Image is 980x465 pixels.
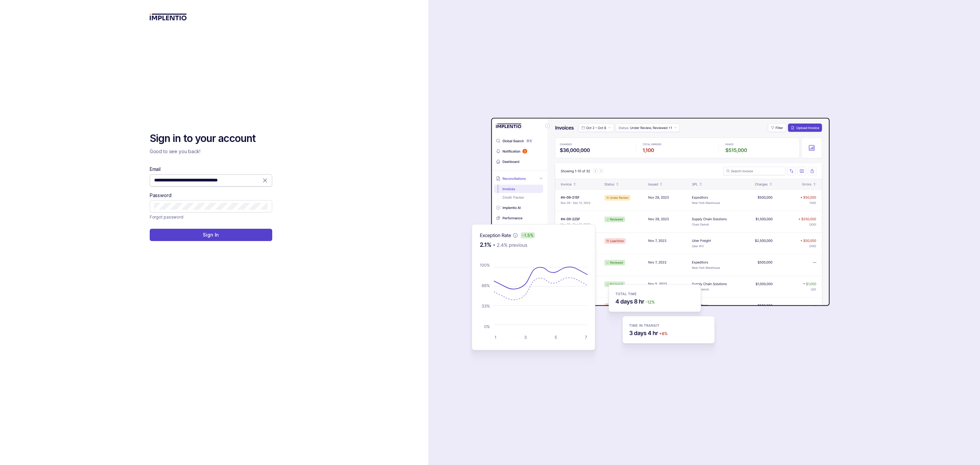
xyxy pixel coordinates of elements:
img: logo [150,14,187,20]
button: Sign In [150,229,272,241]
label: Password [150,192,171,199]
p: Good to see you back! [150,148,272,155]
a: Link Forgot password [150,214,183,221]
img: signin-background.svg [448,96,832,369]
label: Email [150,166,161,173]
p: Forgot password [150,214,183,221]
p: Sign In [203,231,219,238]
h2: Sign in to your account [150,132,272,145]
